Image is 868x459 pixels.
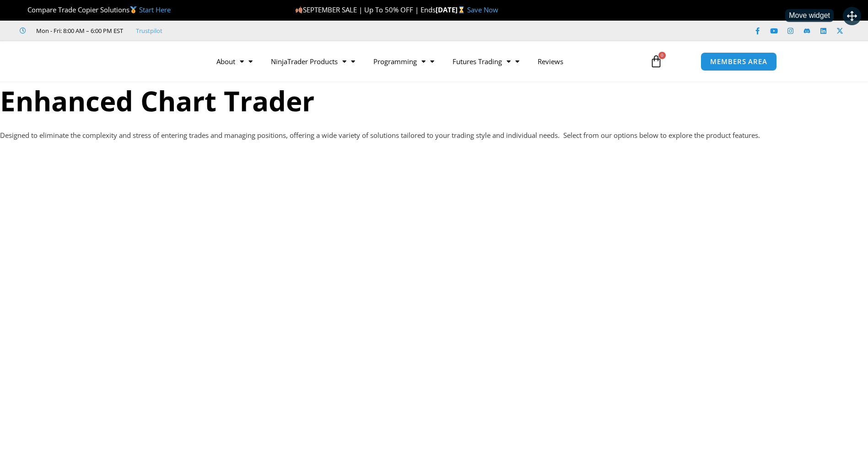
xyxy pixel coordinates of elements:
img: 🏆 [20,6,27,13]
nav: Menu [207,51,639,72]
span: 0 [658,52,666,59]
img: 🥇 [130,6,137,13]
a: Programming [364,51,443,72]
a: MEMBERS AREA [701,52,777,71]
img: ⌛ [458,6,465,13]
a: NinjaTrader Products [262,51,364,72]
strong: [DATE] [436,5,467,14]
a: Reviews [528,51,572,72]
a: About [207,51,262,72]
span: SEPTEMBER SALE | Up To 50% OFF | Ends [295,5,436,14]
span: Compare Trade Copier Solutions [20,5,171,14]
img: 🍂 [296,6,302,13]
a: Start Here [139,5,171,14]
a: 0 [636,48,676,75]
a: Save Now [467,5,498,14]
a: Trustpilot [136,25,162,36]
span: Mon - Fri: 8:00 AM – 6:00 PM EST [34,25,123,36]
img: LogoAI | Affordable Indicators – NinjaTrader [91,45,189,78]
span: MEMBERS AREA [710,58,767,65]
div: Move widget [785,9,834,22]
a: Futures Trading [443,51,528,72]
